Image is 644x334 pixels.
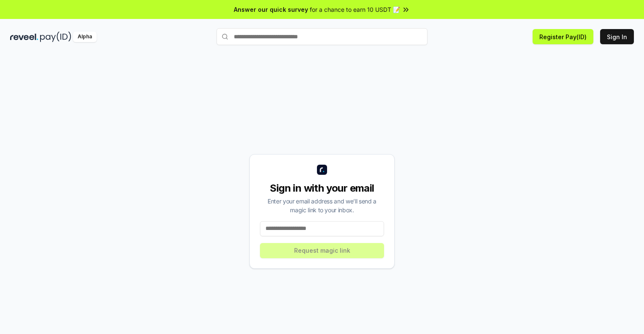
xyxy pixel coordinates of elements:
button: Sign In [600,29,634,44]
div: Enter your email address and we’ll send a magic link to your inbox. [260,197,384,214]
span: Answer our quick survey [234,5,308,14]
img: reveel_dark [10,32,38,42]
img: logo_small [317,165,327,175]
span: for a chance to earn 10 USDT 📝 [310,5,400,14]
div: Sign in with your email [260,182,384,195]
button: Register Pay(ID) [533,29,593,44]
img: pay_id [40,32,71,42]
div: Alpha [73,32,97,42]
